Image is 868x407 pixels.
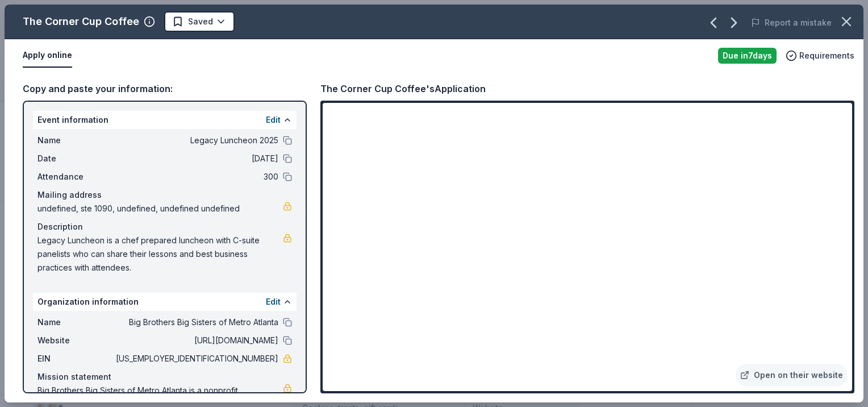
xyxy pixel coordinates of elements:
[786,49,854,63] button: Requirements
[266,113,281,127] button: Edit
[37,352,114,366] span: EIN
[37,220,292,234] div: Description
[23,13,139,31] div: The Corner Cup Coffee
[114,334,278,347] span: [URL][DOMAIN_NAME]
[37,234,283,275] span: Legacy Luncheon is a chef prepared luncheon with C-suite panelists who can share their lessons an...
[114,352,278,366] span: [US_EMPLOYER_IDENTIFICATION_NUMBER]
[114,315,278,329] span: Big Brothers Big Sisters of Metro Atlanta
[114,170,278,184] span: 300
[164,11,235,32] button: Saved
[37,315,114,329] span: Name
[114,152,278,165] span: [DATE]
[37,202,283,215] span: undefined, ste 1090, undefined, undefined undefined
[266,295,281,309] button: Edit
[33,111,297,129] div: Event information
[33,293,297,311] div: Organization information
[23,44,72,68] button: Apply online
[114,134,278,147] span: Legacy Luncheon 2025
[718,48,777,64] div: Due in 7 days
[37,134,114,147] span: Name
[37,370,292,384] div: Mission statement
[37,152,114,165] span: Date
[37,170,114,184] span: Attendance
[188,15,213,28] span: Saved
[799,49,854,63] span: Requirements
[23,81,307,96] div: Copy and paste your information:
[736,364,848,387] a: Open on their website
[37,188,292,202] div: Mailing address
[37,334,114,347] span: Website
[751,16,832,30] button: Report a mistake
[320,81,486,96] div: The Corner Cup Coffee's Application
